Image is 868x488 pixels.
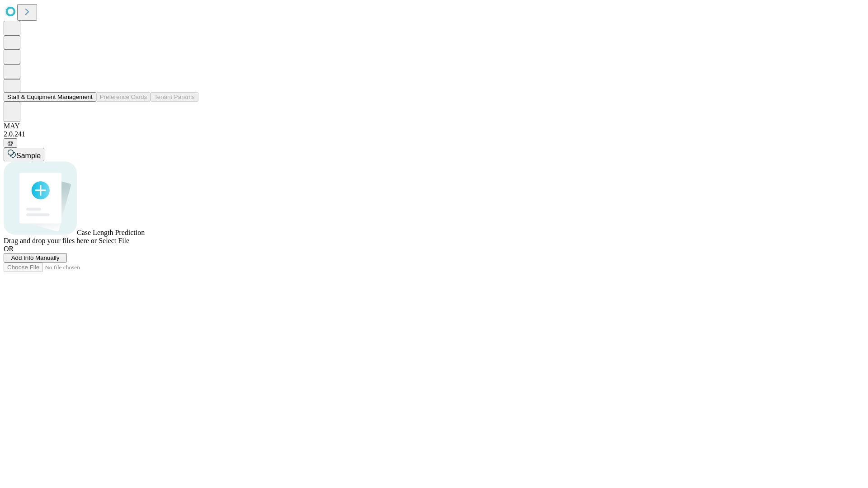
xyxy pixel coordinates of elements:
span: OR [4,245,14,253]
button: Preference Cards [96,92,151,102]
span: Select File [99,237,129,244]
span: @ [7,140,14,146]
button: Sample [4,148,44,161]
div: MAY [4,122,864,130]
button: Tenant Params [151,92,198,102]
button: Staff & Equipment Management [4,92,96,102]
span: Sample [16,152,41,160]
span: Case Length Prediction [77,229,145,236]
div: 2.0.241 [4,130,864,138]
button: Add Info Manually [4,253,67,263]
span: Add Info Manually [11,254,60,261]
button: @ [4,138,17,148]
span: Drag and drop your files here or [4,237,97,244]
